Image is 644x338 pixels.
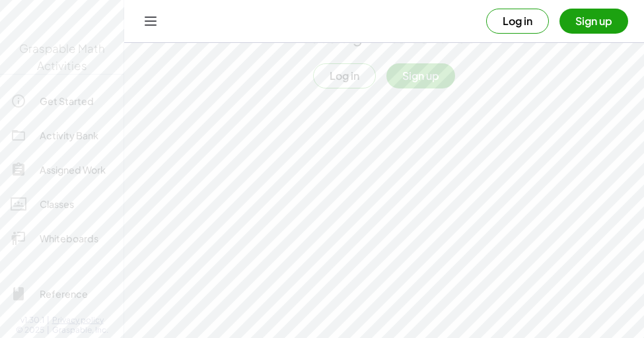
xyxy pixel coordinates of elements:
a: Activity Bank [5,119,118,151]
div: Assigned Work [40,162,113,178]
div: Classes [40,196,113,212]
span: Graspable Math Activities [19,41,105,73]
span: | [47,325,50,335]
a: Classes [5,188,118,220]
button: Log in [313,63,376,88]
span: v1.30.1 [20,315,44,325]
a: Privacy policy [52,315,108,325]
a: Assigned Work [5,154,118,186]
button: Log in [486,9,549,34]
button: Sign up [386,63,455,88]
a: Get Started [5,85,118,117]
div: Whiteboards [40,230,113,246]
span: © 2025 [16,325,44,335]
button: Sign up [559,9,628,34]
button: Toggle navigation [140,11,161,32]
a: Reference [5,278,118,310]
div: Get Started [40,93,113,109]
span: Graspable, Inc. [52,325,108,335]
a: Whiteboards [5,222,118,254]
div: Activity Bank [40,127,113,143]
span: | [47,315,50,325]
div: Reference [40,286,113,302]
